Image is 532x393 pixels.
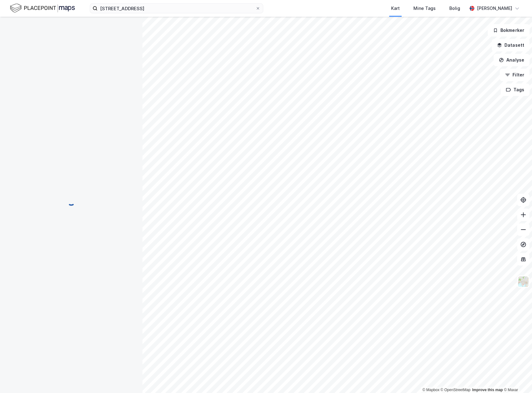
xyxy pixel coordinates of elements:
[501,363,532,393] div: Kontrollprogram for chat
[500,69,530,81] button: Filter
[66,196,76,206] img: spinner.a6d8c91a73a9ac5275cf975e30b51cfb.svg
[413,5,436,12] div: Mine Tags
[391,5,400,12] div: Kart
[492,39,530,51] button: Datasett
[441,388,471,392] a: OpenStreetMap
[501,84,530,96] button: Tags
[488,24,530,37] button: Bokmerker
[501,363,532,393] iframe: Chat Widget
[494,54,530,66] button: Analyse
[477,5,512,12] div: [PERSON_NAME]
[472,388,503,392] a: Improve this map
[98,4,255,13] input: Søk på adresse, matrikkel, gårdeiere, leietakere eller personer
[517,276,529,287] img: Z
[422,388,439,392] a: Mapbox
[449,5,460,12] div: Bolig
[10,3,75,14] img: logo.f888ab2527a4732fd821a326f86c7f29.svg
